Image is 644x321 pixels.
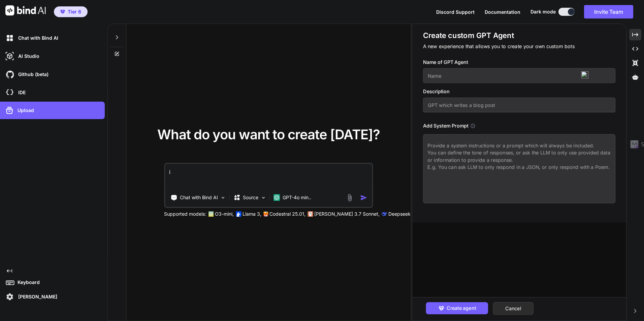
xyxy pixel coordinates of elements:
img: GPT-4o mini [273,194,280,201]
span: Discord Support [436,9,475,15]
span: Tier 6 [68,8,81,15]
p: Keyboard [15,279,40,286]
p: Chat with Bind AI [15,35,58,41]
p: Source [243,194,258,201]
img: premium [60,10,65,14]
img: Llama2 [236,211,241,217]
button: premiumTier 6 [54,6,88,17]
p: GPT-4o min.. [283,194,311,201]
img: darkChat [4,32,15,44]
span: Dark mode [530,8,556,15]
img: icon [360,194,367,201]
p: IDE [15,89,26,96]
p: Codestral 25.01, [269,211,305,217]
p: Upload [15,107,34,114]
p: Github (beta) [15,71,49,78]
img: Pick Tools [220,195,226,201]
span: Create agent [446,305,476,312]
img: Pick Models [260,195,266,201]
img: githubDark [4,69,15,80]
img: GPT-4 [208,211,214,217]
span: What do you want to create [DATE]? [157,126,380,143]
p: [PERSON_NAME] [15,293,57,300]
button: Cancel [493,302,534,315]
button: Documentation [485,8,520,15]
img: settings [4,291,15,302]
img: attachment [346,194,353,202]
input: Name [423,68,615,83]
span: Documentation [485,9,520,15]
img: npw-badge-icon-locked.svg [581,71,588,79]
h3: Description [423,88,615,95]
p: AI Studio [15,53,39,60]
img: claude [382,211,387,217]
img: darkAi-studio [4,50,15,62]
textarea: i [165,164,372,189]
p: O3-mini, [215,211,234,217]
p: Chat with Bind AI [180,194,218,201]
img: cloudideIcon [4,87,15,98]
img: Mistral-AI [263,212,268,216]
h1: Create custom GPT Agent [423,31,615,40]
img: claude [308,211,313,217]
p: [PERSON_NAME] 3.7 Sonnet, [314,211,380,217]
h3: Add System Prompt [423,122,468,130]
h3: Name of GPT Agent [423,59,615,66]
p: Llama 3, [243,211,261,217]
p: Deepseek R1 [388,211,417,217]
input: GPT which writes a blog post [423,98,615,112]
img: Bind AI [5,5,46,15]
button: Discord Support [436,8,475,15]
p: A new experience that allows you to create your own custom bots [423,43,615,50]
p: Supported models: [164,211,206,217]
button: Create agent [426,302,488,314]
button: Invite Team [584,5,633,19]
